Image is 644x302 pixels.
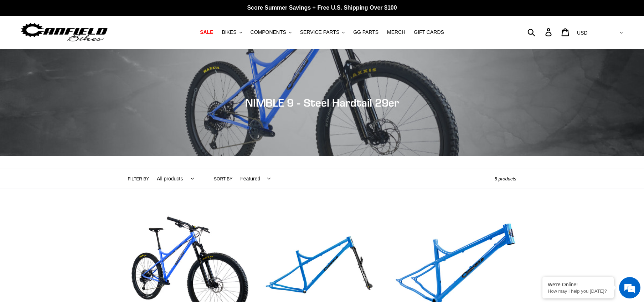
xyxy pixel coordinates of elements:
[495,176,516,181] span: 5 products
[548,288,608,294] p: How may I help you today?
[20,21,109,43] img: Canfield Bikes
[214,176,232,182] label: Sort by
[300,29,339,35] span: SERVICE PARTS
[414,29,444,35] span: GIFT CARDS
[128,176,149,182] label: Filter by
[297,27,348,37] button: SERVICE PARTS
[387,29,405,35] span: MERCH
[196,27,217,37] a: SALE
[548,282,608,287] div: We're Online!
[350,27,382,37] a: GG PARTS
[222,29,236,35] span: BIKES
[247,27,295,37] button: COMPONENTS
[353,29,378,35] span: GG PARTS
[531,24,550,40] input: Search
[200,29,213,35] span: SALE
[251,29,286,35] span: COMPONENTS
[218,27,245,37] button: BIKES
[383,27,409,37] a: MERCH
[245,96,399,109] span: NIMBLE 9 - Steel Hardtail 29er
[410,27,448,37] a: GIFT CARDS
